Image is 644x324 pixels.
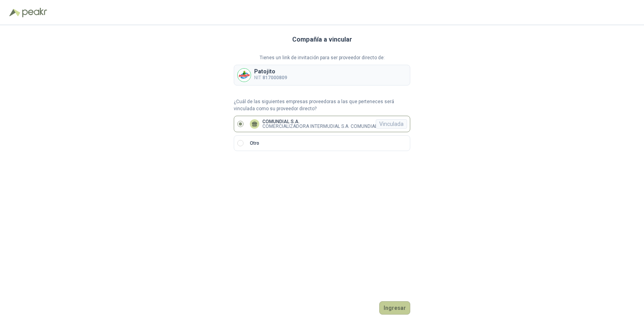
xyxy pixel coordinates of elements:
p: NIT [254,74,287,82]
p: COMERCIALIZADORA INTERMUDIAL S.A. COMUNDIAL [262,124,377,129]
b: 817000809 [262,75,287,80]
p: ¿Cuál de las siguientes empresas proveedoras a las que perteneces será vinculada como su proveedo... [234,98,410,113]
h3: Compañía a vincular [292,35,352,45]
button: Ingresar [379,301,410,315]
p: Patojito [254,69,287,74]
p: COMUNDIAL S.A. [262,119,377,124]
p: Otro [250,140,259,147]
img: Company Logo [238,69,251,82]
p: Tienes un link de invitación para ser proveedor directo de: [234,54,410,62]
img: Logo [9,9,20,16]
img: Peakr [22,8,47,17]
div: Vinculada [376,119,407,129]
